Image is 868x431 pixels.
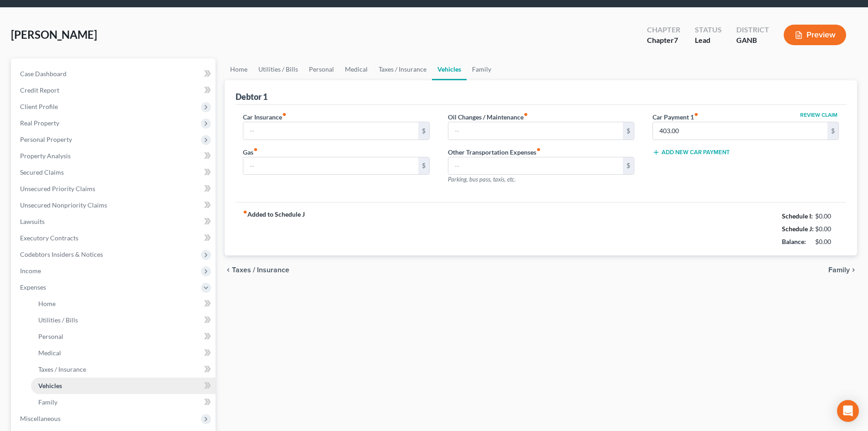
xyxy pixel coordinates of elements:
[448,176,516,183] span: Parking, bus pass, taxis, etc.
[31,296,216,312] a: Home
[38,332,63,340] span: Personal
[20,283,46,291] span: Expenses
[20,152,71,160] span: Property Analysis
[828,266,857,274] button: Family chevron_right
[253,147,258,152] i: fiber_manual_record
[448,147,541,157] label: Other Transportation Expenses
[20,86,59,94] span: Credit Report
[20,168,64,176] span: Secured Claims
[38,398,57,406] span: Family
[38,382,62,389] span: Vehicles
[11,28,97,41] span: [PERSON_NAME]
[815,237,839,246] div: $0.00
[303,58,339,80] a: Personal
[13,148,216,164] a: Property Analysis
[653,122,827,140] input: --
[20,415,61,422] span: Miscellaneous
[674,36,678,44] span: 7
[225,58,253,80] a: Home
[339,58,373,80] a: Medical
[13,66,216,82] a: Case Dashboard
[782,212,813,220] strong: Schedule I:
[225,266,289,274] button: chevron_left Taxes / Insurance
[20,135,72,143] span: Personal Property
[448,112,528,122] label: Oil Changes / Maintenance
[784,25,846,45] button: Preview
[253,58,303,80] a: Utilities / Bills
[243,210,247,214] i: fiber_manual_record
[536,147,541,152] i: fiber_manual_record
[736,35,769,46] div: GANB
[38,300,56,307] span: Home
[31,361,216,378] a: Taxes / Insurance
[418,157,429,175] div: $
[448,122,623,140] input: --
[647,25,680,35] div: Chapter
[38,316,78,324] span: Utilities / Bills
[13,82,216,99] a: Credit Report
[652,149,730,156] button: Add New Car Payment
[20,70,67,78] span: Case Dashboard
[20,119,59,127] span: Real Property
[243,147,258,157] label: Gas
[243,157,418,175] input: --
[799,112,839,118] button: Review Claim
[31,394,216,410] a: Family
[623,122,634,140] div: $
[236,91,267,102] div: Debtor 1
[20,218,45,225] span: Lawsuits
[243,210,305,248] strong: Added to Schedule J
[695,35,722,46] div: Lead
[38,349,61,357] span: Medical
[736,25,769,35] div: District
[827,122,838,140] div: $
[282,112,287,117] i: fiber_manual_record
[837,400,859,422] div: Open Intercom Messenger
[38,365,86,373] span: Taxes / Insurance
[418,122,429,140] div: $
[13,181,216,197] a: Unsecured Priority Claims
[20,201,107,209] span: Unsecured Nonpriority Claims
[13,164,216,181] a: Secured Claims
[31,328,216,345] a: Personal
[20,267,41,275] span: Income
[524,112,528,117] i: fiber_manual_record
[850,266,857,274] i: chevron_right
[695,25,722,35] div: Status
[31,378,216,394] a: Vehicles
[13,230,216,246] a: Executory Contracts
[232,266,289,274] span: Taxes / Insurance
[13,213,216,230] a: Lawsuits
[448,157,623,175] input: --
[13,197,216,213] a: Unsecured Nonpriority Claims
[31,345,216,361] a: Medical
[243,112,287,122] label: Car Insurance
[20,250,103,258] span: Codebtors Insiders & Notices
[20,185,95,192] span: Unsecured Priority Claims
[652,112,699,122] label: Car Payment 1
[828,266,850,274] span: Family
[31,312,216,328] a: Utilities / Bills
[373,58,432,80] a: Taxes / Insurance
[467,58,497,80] a: Family
[20,234,78,242] span: Executory Contracts
[815,224,839,234] div: $0.00
[647,35,680,46] div: Chapter
[432,58,467,80] a: Vehicles
[815,212,839,221] div: $0.00
[623,157,634,175] div: $
[694,112,699,117] i: fiber_manual_record
[20,103,58,110] span: Client Profile
[243,122,418,140] input: --
[782,225,814,233] strong: Schedule J:
[225,266,232,274] i: chevron_left
[782,238,806,245] strong: Balance:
